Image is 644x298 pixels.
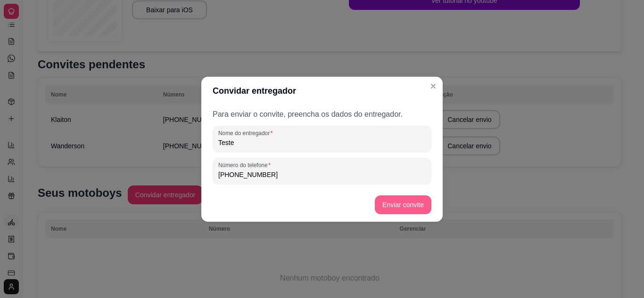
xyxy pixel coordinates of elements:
[218,129,276,137] label: Nome do entregador
[426,79,441,94] button: Close
[201,77,443,105] header: Convidar entregador
[375,195,431,214] button: Enviar convite
[218,138,426,147] input: Nome do entregador
[213,109,431,120] p: Para enviar o convite, preencha os dados do entregador.
[218,161,274,169] label: Número do telefone
[218,170,426,179] input: Número do telefone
